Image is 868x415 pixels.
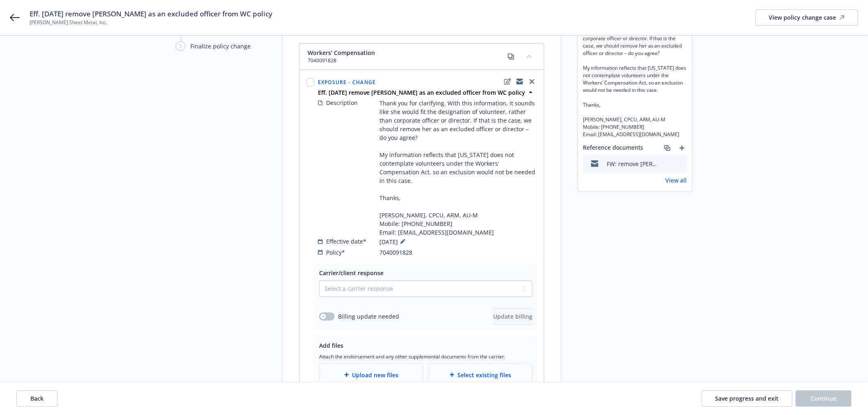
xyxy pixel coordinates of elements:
[811,394,837,402] span: Continue
[702,390,793,407] button: Save progress and exit
[676,160,684,168] button: preview file
[308,57,375,64] span: 7040091828
[318,79,376,86] span: Exposure - Change
[176,41,185,51] div: 5
[503,77,512,87] a: edit
[326,98,358,107] span: Description
[16,390,57,407] button: Back
[756,9,858,26] a: View policy change case
[352,371,399,379] span: Upload new files
[190,42,251,50] div: Finalize policy change
[318,89,525,96] strong: Eff. [DATE] remove [PERSON_NAME] as an excluded officer from WC policy
[319,363,423,387] div: Upload new files
[428,363,532,387] div: Select existing files
[666,176,687,185] a: View all
[506,52,516,62] a: copy
[493,308,532,325] button: Update billing
[319,353,532,360] span: Attach the endorsement and any other supplemental documents from the carrier.
[326,237,366,246] span: Effective date*
[379,248,412,257] span: 7040091828
[523,50,536,63] button: collapse content
[583,13,687,138] span: Thank you for clarifying. With this information, it sounds like she would fit the designation of ...
[493,312,532,320] span: Update billing
[607,160,660,168] div: FW: remove [PERSON_NAME] as an excluded officer
[715,394,779,402] span: Save progress and exit
[515,77,525,87] a: copyLogging
[326,248,345,257] span: Policy*
[338,312,399,321] span: Billing update needed
[319,269,384,277] span: Carrier/client response
[527,77,537,87] a: close
[299,43,544,70] div: Workers' Compensation7040091828copycollapse content
[662,143,672,153] a: associate
[319,342,343,349] span: Add files
[30,19,272,26] span: [PERSON_NAME] Sheet Metal, Inc.
[458,371,512,379] span: Select existing files
[30,9,272,19] span: Eff. [DATE] remove [PERSON_NAME] as an excluded officer from WC policy
[30,394,43,402] span: Back
[663,160,670,168] button: download file
[379,99,537,237] span: Thank you for clarifying. With this information, it sounds like she would fit the designation of ...
[583,143,643,153] span: Reference documents
[769,10,845,25] div: View policy change case
[308,48,375,57] span: Workers' Compensation
[796,390,852,407] button: Continue
[677,143,687,153] a: add
[379,237,408,246] span: [DATE]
